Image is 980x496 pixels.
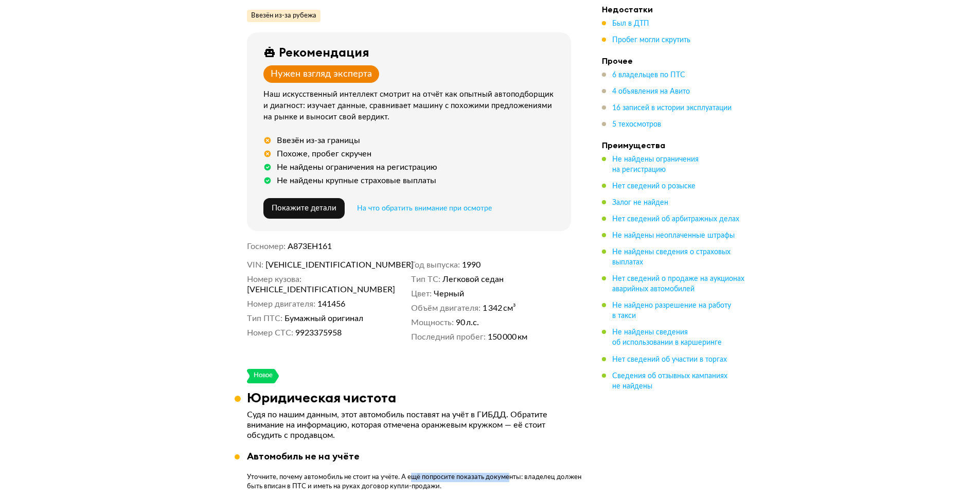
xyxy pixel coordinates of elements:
dt: Мощность [411,317,454,328]
span: Не найдено разрешение на работу в такси [612,302,731,320]
span: Не найдены сведения о страховых выплатах [612,249,730,266]
dt: Тип ПТС [247,313,282,324]
span: 4 объявления на Авито [612,88,690,95]
span: А873ЕН161 [288,242,332,251]
span: 150 000 км [488,332,527,342]
div: Наш искусственный интеллект смотрит на отчёт как опытный автоподборщик и диагност: изучает данные... [263,89,559,123]
span: Залог не найден [612,199,668,206]
div: Новое [253,369,273,383]
div: Похоже, пробег скручен [277,149,371,159]
span: 90 л.с. [456,317,479,328]
h3: Юридическая чистота [247,389,396,405]
div: Ввезён из-за границы [277,135,360,146]
dt: Номер кузова [247,274,301,285]
p: Судя по нашим данным, этот автомобиль поставят на учёт в ГИБДД. Обратите внимание на информацию, ... [247,410,571,440]
span: Был в ДТП [612,20,649,27]
dt: Номер двигателя [247,299,315,309]
span: Не найдены сведения об использовании в каршеринге [612,329,722,346]
div: Не найдены ограничения на регистрацию [277,162,437,172]
span: Сведения об отзывных кампаниях не найдены [612,372,727,389]
dt: Последний пробег [411,332,486,342]
span: Не найдены неоплаченные штрафы [612,232,735,239]
span: Нет сведений о продаже на аукционах аварийных автомобилей [612,275,744,293]
span: Черный [434,289,464,299]
h4: Прочее [602,56,746,66]
h4: Преимущества [602,140,746,150]
div: Рекомендация [279,45,369,59]
span: 6 владельцев по ПТС [612,72,685,79]
dt: Объём двигателя [411,303,480,313]
dt: Год выпуска [411,260,460,270]
dt: Госномер [247,241,286,252]
span: Нет сведений об участии в торгах [612,356,727,363]
span: [VEHICLE_IDENTIFICATION_NUMBER] [247,285,365,295]
div: Нужен взгляд эксперта [271,68,372,80]
dt: Номер СТС [247,328,293,338]
span: Ввезён из-за рубежа [251,11,316,21]
span: 1990 [462,260,480,270]
span: Нет сведений о розыске [612,183,696,190]
span: 1 342 см³ [483,303,516,313]
span: 5 техосмотров [612,121,661,128]
span: 16 записей в истории эксплуатации [612,104,732,112]
div: Автомобиль не на учёте [247,451,583,462]
button: Покажите детали [263,198,345,219]
span: На что обратить внимание при осмотре [357,205,492,212]
span: 141456 [317,299,345,309]
span: 9923375958 [295,328,342,338]
p: Уточните, почему автомобиль не стоит на учёте. А ещё попросите показать документы: владелец долже... [247,473,583,491]
span: Легковой седан [442,274,504,285]
span: Нет сведений об арбитражных делах [612,216,739,223]
div: Не найдены крупные страховые выплаты [277,175,436,186]
dt: VIN [247,260,263,270]
dt: Цвет [411,289,432,299]
dt: Тип ТС [411,274,440,285]
span: [VEHICLE_IDENTIFICATION_NUMBER] [265,260,384,270]
span: Покажите детали [272,204,336,212]
span: Бумажный оригинал [284,313,363,324]
span: Не найдены ограничения на регистрацию [612,156,699,173]
h4: Недостатки [602,4,746,14]
span: Пробег могли скрутить [612,37,690,44]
